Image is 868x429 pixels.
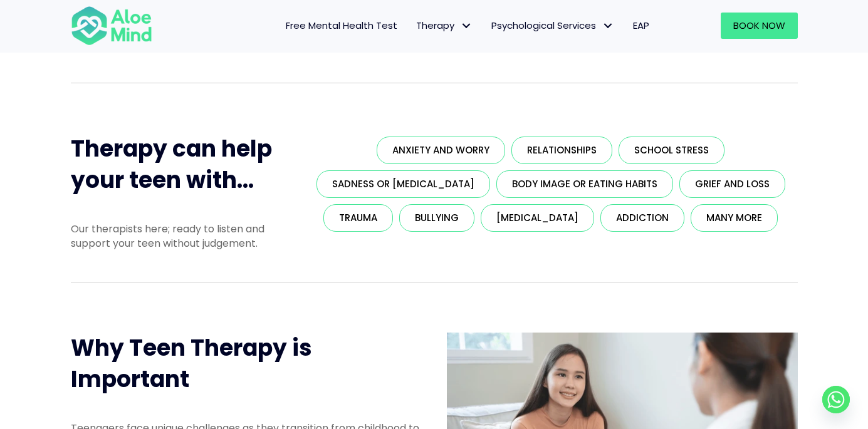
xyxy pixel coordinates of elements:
a: Trauma [323,204,393,232]
span: Therapy: submenu [458,17,476,35]
span: Therapy [416,19,473,32]
span: School stress [634,143,709,157]
a: Book Now [721,13,798,39]
span: Trauma [339,211,377,224]
span: Relationships [527,143,597,157]
span: Sadness or [MEDICAL_DATA] [332,177,474,190]
a: School stress [619,137,724,164]
span: Grief and loss [695,177,770,190]
span: Anxiety and worry [392,143,489,157]
a: Bullying [399,204,474,232]
img: Aloe mind Logo [71,5,152,46]
span: Body image or eating habits [512,177,657,190]
a: EAP [624,13,659,39]
span: Bullying [415,211,459,224]
a: Whatsapp [822,386,850,413]
a: Many more [691,204,778,232]
a: Sadness or [MEDICAL_DATA] [316,170,490,198]
span: Many more [706,211,762,224]
nav: Menu [169,13,659,39]
span: Addiction [616,211,669,224]
p: Our therapists here; ready to listen and support your teen without judgement. [71,222,286,251]
a: [MEDICAL_DATA] [481,204,594,232]
span: Why Teen Therapy is Important [71,332,312,395]
a: Addiction [600,204,684,232]
a: Relationships [511,137,612,164]
a: Psychological ServicesPsychological Services: submenu [482,13,624,39]
span: [MEDICAL_DATA] [496,211,578,224]
span: Psychological Services: submenu [599,17,617,35]
a: Grief and loss [679,170,785,198]
span: Free Mental Health Test [286,19,397,32]
span: EAP [633,19,649,32]
a: TherapyTherapy: submenu [407,13,482,39]
span: Therapy can help your teen with... [71,133,272,196]
a: Free Mental Health Test [276,13,407,39]
a: Body image or eating habits [496,170,673,198]
a: Anxiety and worry [377,137,505,164]
span: Psychological Services [491,19,614,32]
span: Book Now [733,19,785,32]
